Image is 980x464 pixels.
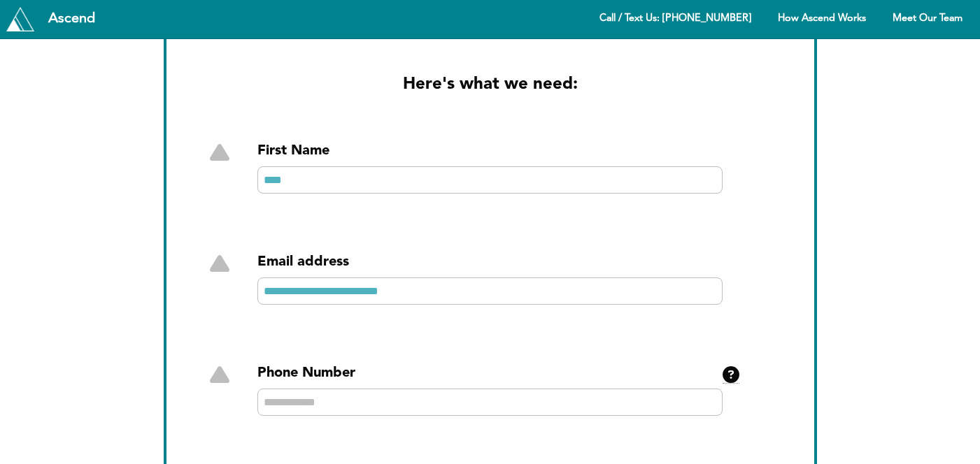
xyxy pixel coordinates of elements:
div: Email address [257,252,723,272]
a: Meet Our Team [881,6,974,33]
h2: Here's what we need: [211,73,769,97]
a: Tryascend.com Ascend [3,3,110,34]
div: Ascend [37,12,106,26]
a: Call / Text Us: [PHONE_NUMBER] [588,6,763,33]
a: How Ascend Works [766,6,878,33]
div: First Name [257,141,723,161]
img: Tryascend.com [6,7,34,31]
div: Phone Number [257,363,723,383]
